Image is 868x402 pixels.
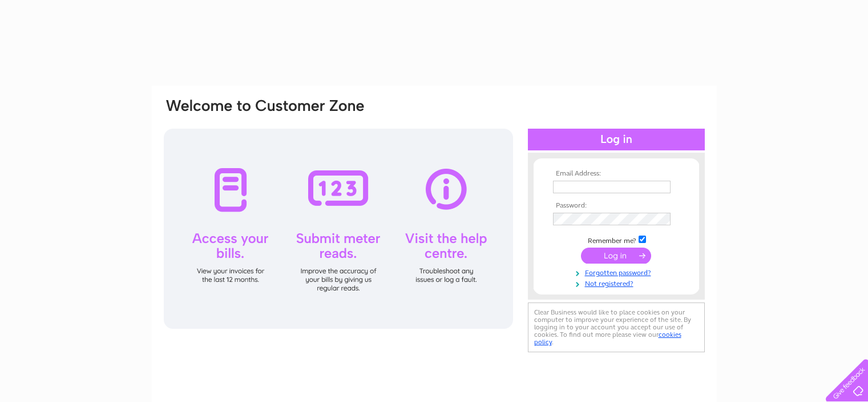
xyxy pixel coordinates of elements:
td: Remember me? [550,234,683,245]
a: Forgotten password? [553,266,683,277]
img: npw-badge-icon-locked.svg [657,214,666,224]
img: npw-badge-icon-locked.svg [657,182,666,192]
th: Password: [550,202,683,210]
input: Submit [581,248,651,264]
a: cookies policy [534,331,681,346]
div: Clear Business would like to place cookies on your computer to improve your experience of the sit... [528,303,705,352]
th: Email Address: [550,170,683,178]
a: Not registered? [553,277,683,288]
